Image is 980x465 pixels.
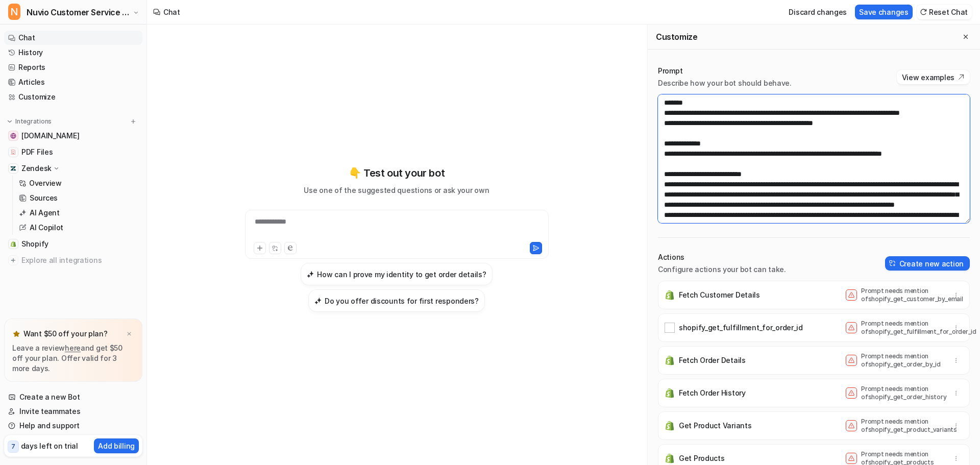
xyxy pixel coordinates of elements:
[349,165,445,181] p: 👇 Test out your bot
[27,5,130,19] span: Nuvio Customer Service Expert Bot
[4,45,142,60] a: History
[21,239,48,249] span: Shopify
[885,256,970,271] button: Create new action
[665,323,675,333] img: shopify_get_fulfillment_for_order_id icon
[665,421,675,431] img: Get Product Variants icon
[4,75,142,89] a: Articles
[897,70,970,84] button: View examples
[304,185,489,195] p: Use one of the suggested questions or ask your own
[665,290,675,300] img: Fetch Customer Details icon
[15,221,142,235] a: AI Copilot
[8,4,20,20] span: N
[23,329,108,339] p: Want $50 off your plan?
[21,163,52,174] p: Zendesk
[658,252,786,262] p: Actions
[658,264,786,275] p: Configure actions your bot can take.
[4,237,142,251] a: ShopifyShopify
[855,5,913,19] button: Save changes
[4,390,142,404] a: Create a new Bot
[15,176,142,190] a: Overview
[4,90,142,104] a: Customize
[10,149,16,155] img: PDF Files
[307,271,314,278] img: How can I prove my identity to get order details?
[920,8,927,16] img: reset
[325,296,479,306] h3: Do you offer discounts for first responders?
[126,331,132,337] img: x
[917,5,972,19] button: Reset Chat
[12,330,20,338] img: star
[130,118,137,125] img: menu_add.svg
[861,352,943,369] p: Prompt needs mention of shopify_get_order_by_id
[314,297,322,305] img: Do you offer discounts for first responders?
[30,223,63,233] p: AI Copilot
[4,145,142,159] a: PDF FilesPDF Files
[30,193,58,203] p: Sources
[4,253,142,267] a: Explore all integrations
[4,31,142,45] a: Chat
[656,32,697,42] h2: Customize
[679,388,746,398] p: Fetch Order History
[10,241,16,247] img: Shopify
[861,418,943,434] p: Prompt needs mention of shopify_get_product_variants
[679,323,803,333] p: shopify_get_fulfillment_for_order_id
[94,438,139,453] button: Add billing
[301,263,492,285] button: How can I prove my identity to get order details?How can I prove my identity to get order details?
[15,206,142,220] a: AI Agent
[10,165,16,172] img: Zendesk
[21,440,78,451] p: days left on trial
[4,60,142,75] a: Reports
[21,147,53,157] span: PDF Files
[10,133,16,139] img: nuviorecovery.com
[679,453,725,463] p: Get Products
[658,66,792,76] p: Prompt
[889,260,896,267] img: create-action-icon.svg
[679,421,751,431] p: Get Product Variants
[29,178,62,188] p: Overview
[4,404,142,419] a: Invite teammates
[4,116,55,127] button: Integrations
[4,129,142,143] a: nuviorecovery.com[DOMAIN_NAME]
[98,440,135,451] p: Add billing
[785,5,851,19] button: Discard changes
[679,355,746,365] p: Fetch Order Details
[15,191,142,205] a: Sources
[15,117,52,126] p: Integrations
[861,287,943,303] p: Prompt needs mention of shopify_get_customer_by_email
[317,269,486,280] h3: How can I prove my identity to get order details?
[4,419,142,433] a: Help and support
[861,320,943,336] p: Prompt needs mention of shopify_get_fulfillment_for_order_id
[6,118,13,125] img: expand menu
[861,385,943,401] p: Prompt needs mention of shopify_get_order_history
[12,343,134,374] p: Leave a review and get $50 off your plan. Offer valid for 3 more days.
[21,131,79,141] span: [DOMAIN_NAME]
[658,78,792,88] p: Describe how your bot should behave.
[8,255,18,265] img: explore all integrations
[665,388,675,398] img: Fetch Order History icon
[308,289,485,312] button: Do you offer discounts for first responders?Do you offer discounts for first responders?
[665,355,675,365] img: Fetch Order Details icon
[65,344,81,352] a: here
[163,7,180,17] div: Chat
[665,453,675,463] img: Get Products icon
[30,208,60,218] p: AI Agent
[21,252,138,268] span: Explore all integrations
[960,31,972,43] button: Close flyout
[11,442,15,451] p: 7
[679,290,760,300] p: Fetch Customer Details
